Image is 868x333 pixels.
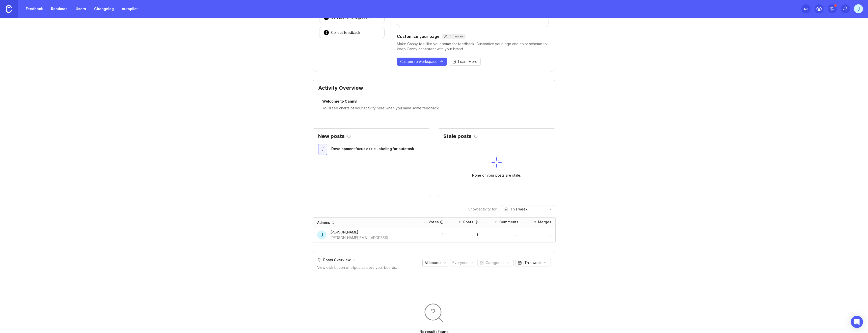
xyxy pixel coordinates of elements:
button: Customize workspace [397,58,447,66]
div: Categories [486,260,504,266]
div: 4 minutes [444,34,464,38]
div: 1 [417,233,444,237]
a: Feedback [23,4,46,13]
div: Customize your page [397,33,549,39]
a: Autopilot [119,4,141,13]
a: Changelog [91,4,117,13]
img: Canny Home [6,5,12,13]
div: View distribution of all posts across your boards. [317,265,397,270]
div: Collect feedback [331,30,360,35]
div: — [527,233,551,237]
div: Make Canny feel like your home for feedback. Customize your logo and color scheme to keep Canny c... [397,41,549,52]
div: [PERSON_NAME] [330,229,388,235]
div: Admins [317,220,330,225]
div: Show activity for [468,207,497,211]
div: Everyone [452,260,469,266]
div: This week [510,206,528,212]
div: This week [524,260,542,266]
a: Users [73,4,89,13]
svg: toggle icon [542,261,549,265]
div: 1 [452,233,478,237]
h2: Stale posts [443,134,472,139]
div: Posts Overview [317,257,351,263]
img: svg+xml;base64,PHN2ZyB3aWR0aD0iOTYiIGhlaWdodD0iOTYiIGZpbGw9Im5vbmUiIHhtbG5zPSJodHRwOi8vd3d3LnczLm... [422,301,446,325]
div: Welcome to Canny! [322,99,546,105]
div: 1 /5 [804,5,808,12]
div: All boards [425,260,441,266]
div: Merges [538,220,551,225]
div: [PERSON_NAME][EMAIL_ADDRESS] [330,235,388,241]
span: Development focus ekkie Labeling for autotask [331,147,414,151]
a: Development focus ekkie Labeling for autotask [331,146,425,153]
span: Customize workspace [400,59,438,64]
div: Activity Overview [318,85,550,94]
div: j [317,230,326,240]
button: 1 [318,144,327,155]
div: You'll see charts of your activity here when you have some feedback. [322,105,546,111]
div: 5 [323,30,329,35]
h2: New posts [318,134,345,139]
div: Votes [428,220,439,225]
div: Open Intercom Messenger [851,316,863,328]
img: svg+xml;base64,PHN2ZyB3aWR0aD0iNDAiIGhlaWdodD0iNDAiIGZpbGw9Im5vbmUiIHhtbG5zPSJodHRwOi8vd3d3LnczLm... [492,157,502,168]
button: 1/5 [801,4,810,13]
svg: toggle icon [547,207,555,211]
button: j [854,4,863,13]
button: Learn More [449,58,481,66]
span: 1 [322,149,323,153]
div: Comments [499,220,519,225]
span: Learn More [458,59,477,64]
div: — [486,233,518,237]
div: Posts [463,220,473,225]
div: None of your posts are stale. [472,173,521,178]
a: Roadmap [48,4,71,13]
